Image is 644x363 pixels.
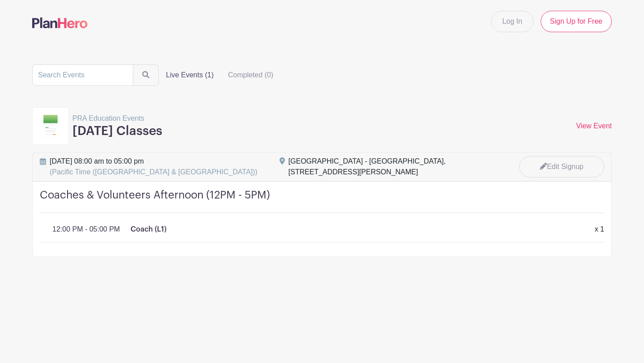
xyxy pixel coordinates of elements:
[72,113,162,124] p: PRA Education Events
[288,156,501,177] div: [GEOGRAPHIC_DATA] - [GEOGRAPHIC_DATA], [STREET_ADDRESS][PERSON_NAME]
[589,224,610,235] div: x 1
[50,168,258,176] span: (Pacific Time ([GEOGRAPHIC_DATA] & [GEOGRAPHIC_DATA]))
[159,66,280,84] div: filters
[519,156,604,177] a: Edit Signup
[50,156,258,177] span: [DATE] 08:00 am to 05:00 pm
[541,11,612,32] a: Sign Up for Free
[72,124,162,139] h3: [DATE] Classes
[32,17,88,28] img: logo-507f7623f17ff9eddc593b1ce0a138ce2505c220e1c5a4e2b4648c50719b7d32.svg
[131,224,166,235] p: Coach (L1)
[52,224,120,235] p: 12:00 PM - 05:00 PM
[491,11,533,32] a: Log In
[221,66,280,84] label: Completed (0)
[159,66,221,84] label: Live Events (1)
[32,64,133,86] input: Search Events
[40,189,604,213] h4: Coaches & Volunteers Afternoon (12PM - 5PM)
[576,122,612,130] a: View Event
[43,115,58,137] img: template4-4fa77872b5a3156684b3ceb5b8e0c93b307171881f4eefff150f5694a20bdfd8.svg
